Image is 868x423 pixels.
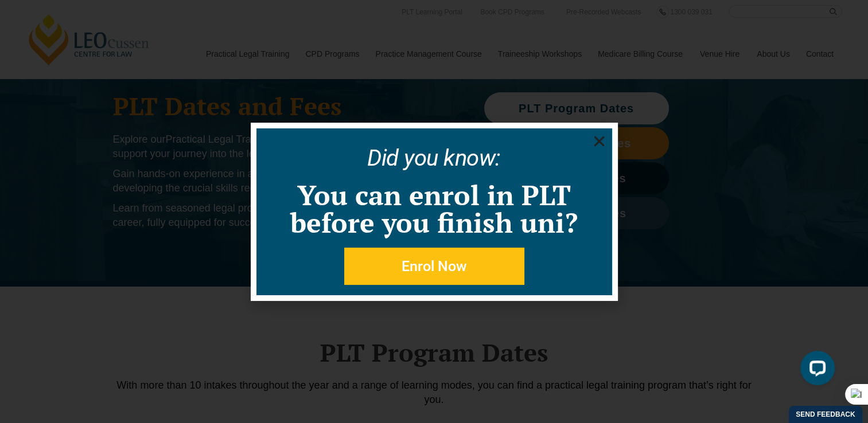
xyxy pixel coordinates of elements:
a: Did you know: [367,144,501,171]
a: Close [592,134,606,148]
iframe: LiveChat chat widget [791,346,839,394]
span: Enrol Now [402,259,467,273]
a: Enrol Now [344,248,524,285]
a: You can enrol in PLT before you finish uni? [290,177,578,241]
